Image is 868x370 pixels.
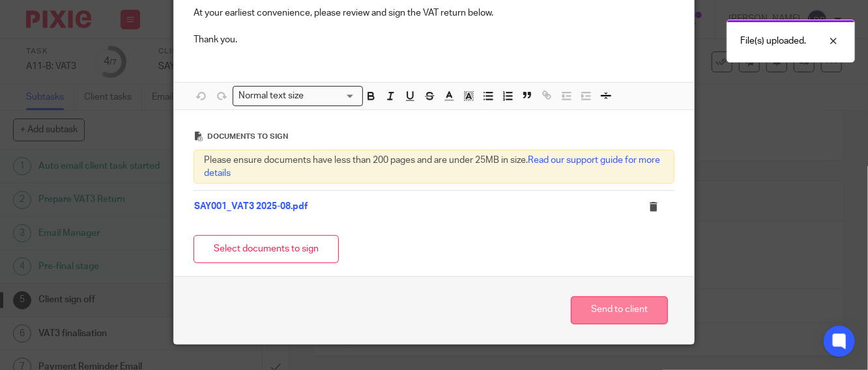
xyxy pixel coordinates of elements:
a: SAY001_VAT3 2025-08.pdf [194,202,308,211]
button: Select documents to sign [194,235,339,263]
p: File(s) uploaded. [740,35,806,48]
span: Documents to sign [207,133,288,140]
div: Please ensure documents have less than 200 pages and are under 25MB in size. [194,150,674,184]
button: Send to client [571,296,668,324]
